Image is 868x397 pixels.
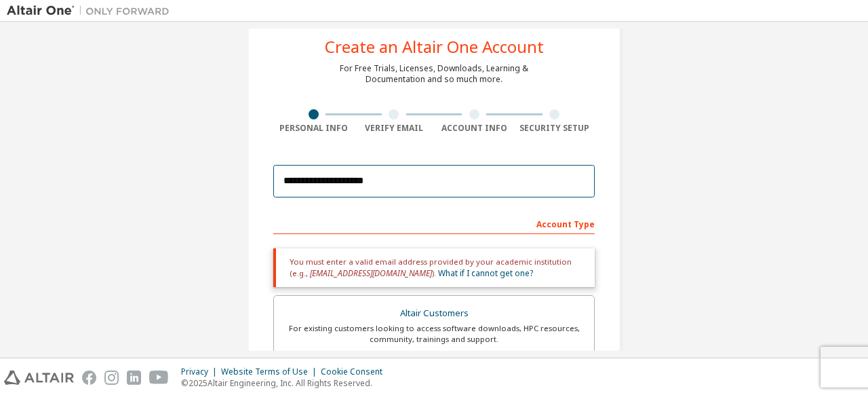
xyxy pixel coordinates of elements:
[515,123,595,134] div: Security Setup
[7,4,176,18] img: Altair One
[354,123,435,134] div: Verify Email
[221,366,321,377] div: Website Terms of Use
[82,371,96,385] img: facebook.svg
[273,123,354,134] div: Personal Info
[181,377,391,389] p: © 2025 Altair Engineering, Inc. All Rights Reserved.
[4,371,74,385] img: altair_logo.svg
[321,366,391,377] div: Cookie Consent
[181,366,221,377] div: Privacy
[438,267,533,279] a: What if I cannot get one?
[310,267,432,279] span: [EMAIL_ADDRESS][DOMAIN_NAME]
[273,212,595,234] div: Account Type
[325,39,544,55] div: Create an Altair One Account
[282,323,586,345] div: For existing customers looking to access software downloads, HPC resources, community, trainings ...
[282,304,586,323] div: Altair Customers
[127,371,141,385] img: linkedin.svg
[434,123,515,134] div: Account Info
[104,371,119,385] img: instagram.svg
[149,371,169,385] img: youtube.svg
[340,63,528,85] div: For Free Trials, Licenses, Downloads, Learning & Documentation and so much more.
[273,248,595,287] div: You must enter a valid email address provided by your academic institution (e.g., ).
